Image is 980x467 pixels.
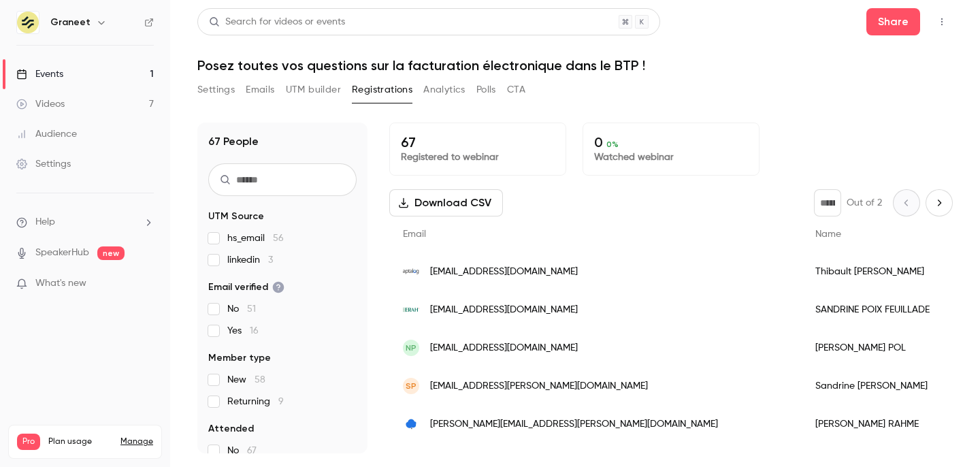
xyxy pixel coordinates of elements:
[120,436,153,447] a: Manage
[430,303,578,317] span: [EMAIL_ADDRESS][DOMAIN_NAME]
[227,302,256,316] span: No
[866,8,920,35] button: Share
[430,417,718,432] span: [PERSON_NAME][EMAIL_ADDRESS][PERSON_NAME][DOMAIN_NAME]
[16,97,65,111] div: Videos
[255,375,265,385] span: 58
[802,367,977,405] div: Sandrine [PERSON_NAME]
[197,57,953,74] h1: Posez toutes vos questions sur la facturation électronique dans le BTP !
[926,189,953,216] button: Next page
[278,397,284,406] span: 9
[227,253,273,267] span: linkedin
[802,253,977,291] div: Thibault [PERSON_NAME]
[208,351,271,365] span: Member type
[594,150,748,164] p: Watched webinar
[227,324,259,338] span: Yes
[35,246,89,260] a: SpeakerHub
[403,302,419,318] img: erah.fr
[406,380,416,392] span: SP
[35,215,55,229] span: Help
[16,215,154,229] li: help-dropdown-opener
[401,150,555,164] p: Registered to webinar
[50,16,91,29] h6: Graneet
[17,434,40,450] span: Pro
[227,395,284,408] span: Returning
[35,276,86,291] span: What's new
[208,210,264,223] span: UTM Source
[606,140,619,149] span: 0 %
[208,133,259,150] h1: 67 People
[594,134,748,150] p: 0
[802,329,977,367] div: [PERSON_NAME] POL
[401,134,555,150] p: 67
[97,246,125,260] span: new
[847,196,882,210] p: Out of 2
[208,280,284,294] span: Email verified
[247,304,256,314] span: 51
[246,79,274,101] button: Emails
[403,263,419,280] img: aptalog.fr
[430,341,578,355] span: [EMAIL_ADDRESS][DOMAIN_NAME]
[48,436,112,447] span: Plan usage
[268,255,273,265] span: 3
[16,127,77,141] div: Audience
[227,444,257,457] span: No
[802,291,977,329] div: SANDRINE POIX FEUILLADE
[17,12,39,33] img: Graneet
[389,189,503,216] button: Download CSV
[802,405,977,443] div: [PERSON_NAME] RAHME
[476,79,496,101] button: Polls
[352,79,412,101] button: Registrations
[227,373,265,387] span: New
[273,233,284,243] span: 56
[403,416,419,432] img: treezor.com
[227,231,284,245] span: hs_email
[137,278,154,290] iframe: Noticeable Trigger
[197,79,235,101] button: Settings
[507,79,525,101] button: CTA
[406,342,416,354] span: NP
[208,422,254,436] span: Attended
[209,15,345,29] div: Search for videos or events
[815,229,841,239] span: Name
[403,229,426,239] span: Email
[16,157,71,171] div: Settings
[247,446,257,455] span: 67
[16,67,63,81] div: Events
[430,265,578,279] span: [EMAIL_ADDRESS][DOMAIN_NAME]
[430,379,648,393] span: [EMAIL_ADDRESS][PERSON_NAME][DOMAIN_NAME]
[423,79,465,101] button: Analytics
[286,79,341,101] button: UTM builder
[250,326,259,336] span: 16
